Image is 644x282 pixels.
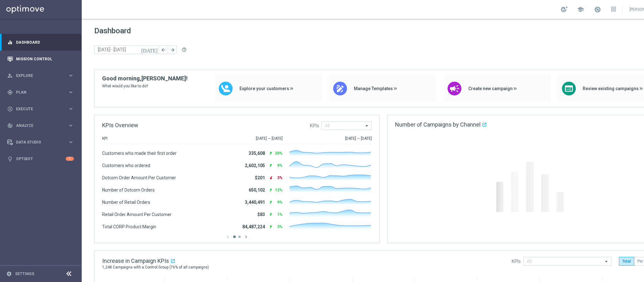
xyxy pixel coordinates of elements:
[7,34,74,51] div: Dashboard
[7,106,68,112] div: Execute
[66,157,74,161] div: 1
[16,74,68,78] span: Explore
[7,40,74,45] button: equalizer Dashboard
[7,57,74,62] button: Mission Control
[16,150,66,167] a: Optibot
[68,139,74,145] i: keyboard_arrow_right
[7,123,74,128] button: track_changes Analyze keyboard_arrow_right
[7,106,74,111] button: play_circle_outline Execute keyboard_arrow_right
[68,122,74,128] i: keyboard_arrow_right
[7,123,13,128] i: track_changes
[68,106,74,112] i: keyboard_arrow_right
[7,123,68,128] div: Analyze
[7,150,74,167] div: Optibot
[7,89,68,95] div: Plan
[7,140,74,145] button: Data Studio keyboard_arrow_right
[7,89,13,95] i: gps_fixed
[7,156,13,162] i: lightbulb
[7,73,68,79] div: Explore
[7,51,74,67] div: Mission Control
[7,40,13,45] i: equalizer
[7,73,74,78] button: person_search Explore keyboard_arrow_right
[16,140,68,144] span: Data Studio
[16,51,74,67] a: Mission Control
[7,139,68,145] div: Data Studio
[7,106,13,112] i: play_circle_outline
[16,124,68,127] span: Analyze
[577,6,584,13] span: school
[7,90,74,95] button: gps_fixed Plan keyboard_arrow_right
[16,90,68,94] span: Plan
[68,89,74,95] i: keyboard_arrow_right
[68,73,74,79] i: keyboard_arrow_right
[7,156,74,161] button: lightbulb Optibot 1
[16,34,74,51] a: Dashboard
[7,73,13,79] i: person_search
[6,271,12,277] i: settings
[15,272,34,276] a: Settings
[16,107,68,111] span: Execute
